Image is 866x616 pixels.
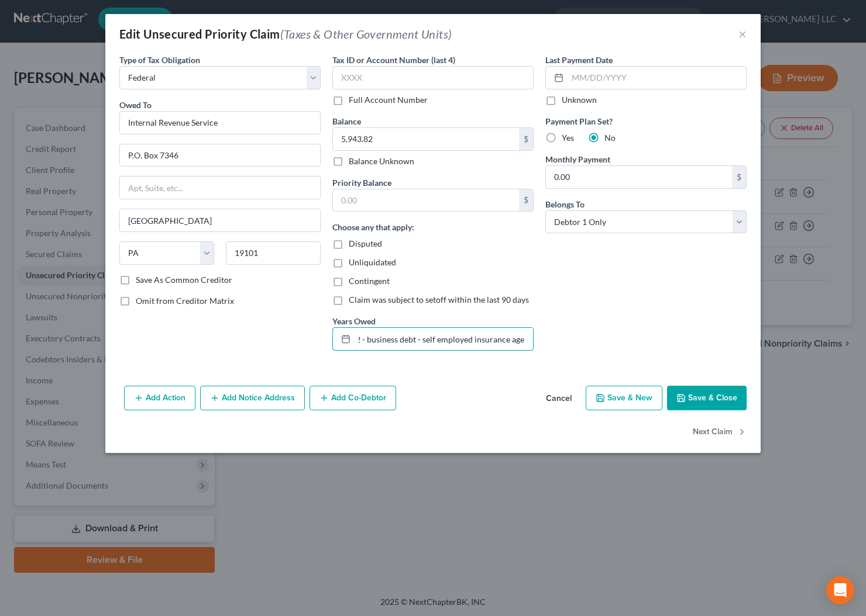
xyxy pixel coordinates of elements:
[349,238,382,248] span: Disputed
[519,189,533,212] div: $
[136,274,232,286] label: Save As Common Creditor
[349,155,414,167] label: Balance Unknown
[667,386,747,410] button: Save & Close
[280,27,452,41] span: (Taxes & Other Government Units)
[136,296,234,306] span: Omit from Creditor Matrix
[604,133,616,143] span: No
[562,133,574,143] span: Yes
[332,54,455,66] label: Tax ID or Account Number (last 4)
[568,67,746,89] input: MM/DD/YYYY
[738,27,747,41] button: ×
[332,177,391,189] label: Priority Balance
[693,420,747,444] button: Next Claim
[562,94,597,106] label: Unknown
[349,295,529,304] span: Claim was subject to setoff within the last 90 days
[120,177,320,199] input: Apt, Suite, etc...
[349,276,390,286] span: Contingent
[200,386,305,410] button: Add Notice Address
[545,115,747,127] label: Payment Plan Set?
[826,576,854,604] div: Open Intercom Messenger
[537,387,581,410] button: Cancel
[545,153,610,165] label: Monthly Payment
[124,386,195,410] button: Add Action
[332,221,414,233] label: Choose any that apply:
[310,386,396,410] button: Add Co-Debtor
[545,54,613,66] label: Last Payment Date
[333,128,519,150] input: 0.00
[120,144,320,167] input: Enter address...
[545,199,585,209] span: Belongs To
[546,166,732,188] input: 0.00
[119,55,200,65] span: Type of Tax Obligation
[586,386,662,410] button: Save & New
[119,111,321,134] input: Search creditor by name...
[226,241,321,265] input: Enter zip...
[349,257,396,267] span: Unliquidated
[119,100,152,110] span: Owed To
[332,115,361,127] label: Balance
[732,166,746,188] div: $
[332,66,534,89] input: XXXX
[332,315,376,327] label: Years Owed
[349,94,428,106] label: Full Account Number
[120,209,320,231] input: Enter city...
[355,328,533,350] input: --
[119,26,452,42] div: Edit Unsecured Priority Claim
[333,189,519,212] input: 0.00
[519,128,533,150] div: $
